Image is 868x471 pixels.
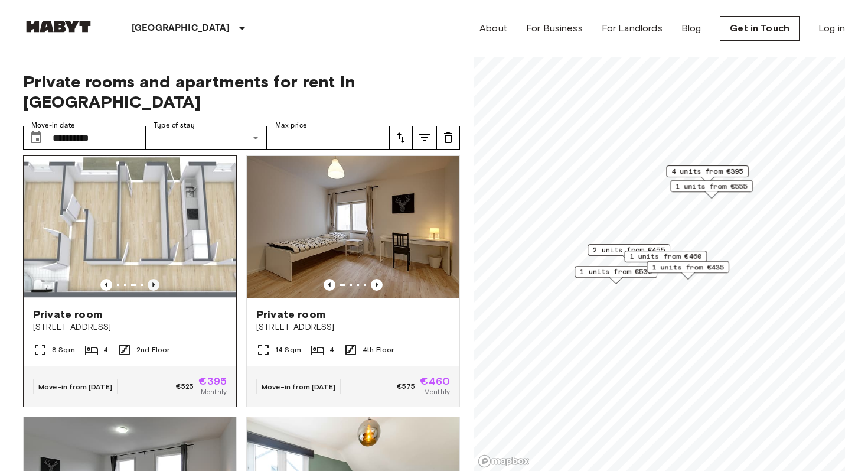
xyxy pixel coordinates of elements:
span: 8 Sqm [52,345,75,355]
span: 2 units from €455 [593,245,665,255]
button: Previous image [324,279,335,291]
span: [STREET_ADDRESS] [256,321,450,333]
a: Get in Touch [720,16,800,41]
img: Marketing picture of unit DE-09-004-01M [247,156,459,298]
span: 4 [103,345,108,355]
span: 2nd Floor [136,345,169,355]
div: Map marker [666,165,749,184]
button: Previous image [371,279,383,291]
button: Choose date, selected date is 31 Oct 2025 [24,126,48,150]
span: €525 [176,381,194,392]
img: Habyt [23,21,94,33]
img: Marketing picture of unit DE-09-022-02M [24,156,236,298]
a: Marketing picture of unit DE-09-004-01MPrevious imagePrevious imagePrivate room[STREET_ADDRESS]14... [246,155,460,407]
button: Previous image [100,279,112,291]
span: 1 units from €460 [629,251,701,262]
a: Mapbox logo [478,454,530,468]
span: €395 [198,376,227,386]
span: €575 [397,381,416,392]
a: About [479,21,507,35]
label: Type of stay [154,121,195,131]
button: tune [389,126,413,150]
span: Move-in from [DATE] [262,382,335,391]
span: Monthly [201,386,227,397]
div: Map marker [588,244,670,262]
span: 4th Floor [363,345,394,355]
button: tune [413,126,436,150]
div: Map marker [575,266,657,284]
label: Move-in date [31,121,75,131]
span: Private room [256,307,325,321]
label: Max price [275,121,307,131]
span: [STREET_ADDRESS] [33,321,227,333]
p: [GEOGRAPHIC_DATA] [132,21,230,35]
a: Previous imagePrevious imagePrivate room[STREET_ADDRESS]8 Sqm42nd FloorMove-in from [DATE]€525€39... [23,155,237,407]
span: Move-in from [DATE] [38,382,112,391]
span: 4 [329,345,334,355]
span: Private room [33,307,102,321]
span: 4 units from €395 [671,166,743,177]
span: 1 units from €555 [676,181,748,191]
button: tune [436,126,460,150]
div: Map marker [624,251,707,269]
a: For Business [526,21,583,35]
span: €460 [420,376,450,386]
span: Private rooms and apartments for rent in [GEOGRAPHIC_DATA] [23,72,460,112]
span: 1 units from €530 [580,267,652,277]
span: 1 units from €435 [652,262,724,272]
div: Map marker [670,180,753,199]
div: Map marker [647,261,729,280]
a: Blog [681,21,701,35]
span: Monthly [424,386,450,397]
span: 14 Sqm [275,345,301,355]
a: Log in [818,21,845,35]
button: Previous image [148,279,159,291]
a: For Landlords [602,21,663,35]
